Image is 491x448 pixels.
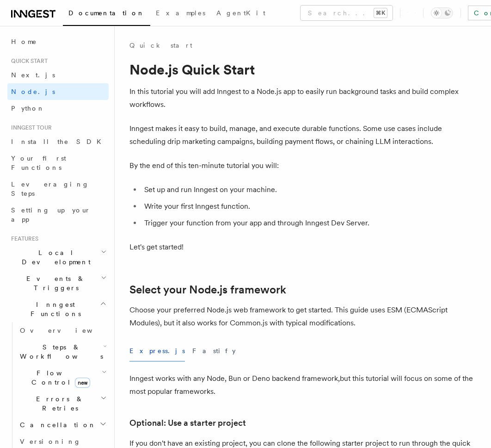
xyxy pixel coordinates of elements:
span: Examples [156,9,205,17]
a: Select your Node.js framework [129,283,286,296]
span: Inngest Functions [7,300,100,318]
p: By the end of this ten-minute tutorial you will: [129,159,476,172]
a: Leveraging Steps [7,176,109,202]
button: Local Development [7,244,109,270]
a: Your first Functions [7,150,109,176]
span: Overview [20,327,115,334]
a: Optional: Use a starter project [129,417,246,429]
a: Examples [150,3,211,25]
span: Events & Triggers [7,274,101,292]
p: In this tutorial you will add Inngest to a Node.js app to easily run background tasks and build c... [129,85,476,111]
button: Toggle dark mode [431,7,453,19]
a: Overview [16,322,109,339]
a: Python [7,100,109,117]
span: Errors & Retries [16,394,100,413]
li: Write your first Inngest function. [141,200,476,213]
a: Next.js [7,67,109,83]
h1: Node.js Quick Start [129,61,476,78]
span: Leveraging Steps [11,180,89,197]
span: Setting up your app [11,206,91,223]
span: Local Development [7,248,101,267]
button: Events & Triggers [7,270,109,296]
span: Features [7,235,38,243]
p: Choose your preferred Node.js web framework to get started. This guide uses ESM (ECMAScript Modul... [129,304,476,330]
a: Node.js [7,83,109,100]
li: Set up and run Inngest on your machine. [141,183,476,196]
span: Python [11,105,45,112]
span: AgentKit [216,9,265,17]
span: Your first Functions [11,155,66,171]
span: Inngest tour [7,124,52,131]
span: Home [11,37,37,46]
span: Cancellation [16,420,96,429]
a: Home [7,33,109,50]
button: Errors & Retries [16,391,109,417]
li: Trigger your function from your app and through Inngest Dev Server. [141,217,476,230]
span: Steps & Workflows [16,342,103,361]
a: Install the SDK [7,133,109,150]
span: Next.js [11,71,55,79]
span: Versioning [20,438,81,445]
p: Let's get started! [129,241,476,254]
span: Node.js [11,88,55,95]
a: Quick start [129,41,192,50]
span: Install the SDK [11,138,107,145]
a: AgentKit [211,3,271,25]
a: Documentation [63,3,150,26]
button: Inngest Functions [7,296,109,322]
span: Quick start [7,57,48,65]
span: new [75,378,90,388]
p: Inngest works with any Node, Bun or Deno backend framework,but this tutorial will focus on some o... [129,372,476,398]
button: Cancellation [16,417,109,433]
button: Fastify [192,341,236,361]
span: Documentation [68,9,145,17]
kbd: ⌘K [374,8,387,18]
button: Flow Controlnew [16,365,109,391]
p: Inngest makes it easy to build, manage, and execute durable functions. Some use cases include sch... [129,122,476,148]
button: Search...⌘K [301,6,393,20]
a: Setting up your app [7,202,109,228]
button: Express.js [129,341,185,361]
button: Steps & Workflows [16,339,109,365]
span: Flow Control [16,368,102,387]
